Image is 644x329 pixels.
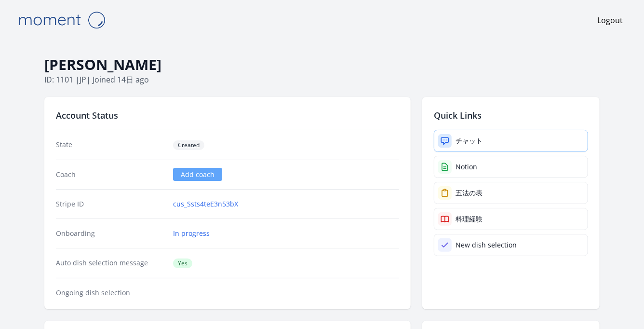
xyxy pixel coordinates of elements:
[456,162,477,172] div: Notion
[597,14,623,26] a: Logout
[434,156,588,178] a: Notion
[456,188,483,198] div: 五法の表
[173,259,192,268] span: Yes
[44,55,600,74] h1: [PERSON_NAME]
[456,214,483,224] div: 料理経験
[173,199,238,209] a: cus_Ssts4teE3n53bX
[456,240,517,250] div: New dish selection
[56,140,165,150] dt: State
[434,182,588,204] a: 五法の表
[56,109,399,122] h2: Account Status
[80,74,86,85] span: jp
[56,258,165,268] dt: Auto dish selection message
[56,170,165,179] dt: Coach
[56,199,165,209] dt: Stripe ID
[173,229,210,238] a: In progress
[434,109,588,122] h2: Quick Links
[173,168,222,181] a: Add coach
[44,74,600,85] p: ID: 1101 | | Joined 14日 ago
[56,288,165,298] dt: Ongoing dish selection
[13,8,110,32] img: Moment
[456,136,483,146] div: チャット
[56,229,165,238] dt: Onboarding
[173,140,204,150] span: Created
[434,234,588,256] a: New dish selection
[434,208,588,230] a: 料理経験
[434,130,588,152] a: チャット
